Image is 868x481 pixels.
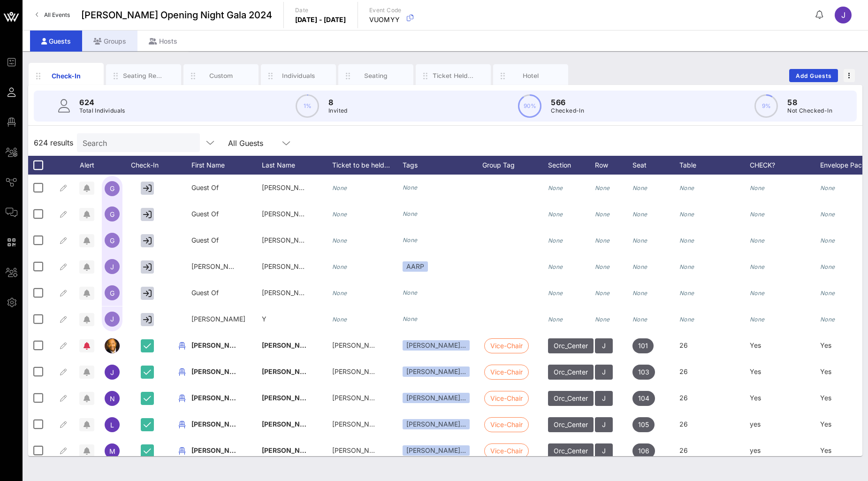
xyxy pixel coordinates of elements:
p: 566 [551,97,584,108]
div: J [835,7,852,23]
span: [PERSON_NAME] [191,420,247,428]
span: 26 [679,420,688,428]
span: G [110,184,114,192]
div: Table [679,156,750,175]
div: [PERSON_NAME]… [403,340,470,351]
div: Group Tag [482,156,548,175]
span: Orc_Center [554,443,588,458]
i: None [820,290,835,297]
span: M [109,447,115,455]
i: None [595,290,610,297]
i: None [750,211,765,218]
i: None [820,184,835,191]
i: None [332,290,347,297]
i: None [679,290,694,297]
i: None [332,211,347,218]
i: None [750,290,765,297]
span: Yes [820,446,831,454]
div: Check-In [46,71,87,81]
i: None [820,263,835,270]
i: None [632,263,647,270]
span: J [110,315,114,323]
div: CHECK? [750,156,820,175]
div: Seat [632,156,679,175]
span: Vice-Chair [490,391,523,405]
p: Checked-In [551,106,584,115]
p: VUOMYY [369,15,402,24]
span: [PERSON_NAME] [262,210,316,218]
span: Guest Of [191,289,219,297]
span: yes [750,420,761,428]
i: None [332,263,347,270]
span: [PERSON_NAME] [262,367,317,375]
span: J [602,417,606,432]
div: Check-In [126,156,173,175]
span: J [602,338,606,353]
span: [PERSON_NAME] [332,420,386,428]
span: [PERSON_NAME] [262,394,317,402]
i: None [632,316,647,323]
div: Hosts [137,31,189,52]
i: None [679,316,694,323]
span: [PERSON_NAME] [191,394,247,402]
i: None [332,316,347,323]
div: Individuals [278,71,320,80]
span: 106 [638,443,649,458]
div: All Guests [222,133,297,152]
i: None [595,211,610,218]
i: None [548,316,563,323]
i: None [548,211,563,218]
span: 26 [679,367,688,375]
div: [PERSON_NAME]… [403,393,470,403]
i: None [403,315,418,322]
span: Y [262,315,266,323]
i: None [548,263,563,270]
span: Add Guests [795,72,832,79]
span: G [110,210,114,218]
span: Vice-Chair [490,339,523,353]
span: yes [750,446,761,454]
div: Hotel [510,71,552,80]
span: [PERSON_NAME] [262,236,316,244]
div: Last Name [262,156,332,175]
span: 104 [638,391,649,406]
div: Ticket Held Under [433,71,474,80]
i: None [403,289,418,296]
span: J [602,391,606,406]
span: Vice-Chair [490,418,523,432]
i: None [632,290,647,297]
i: None [332,237,347,244]
div: Guests [30,31,82,52]
span: Yes [750,341,761,349]
span: Orc_Center [554,338,588,353]
div: Section [548,156,595,175]
span: J [110,263,114,271]
div: Ticket to be held… [332,156,403,175]
i: None [403,210,418,217]
span: 105 [638,417,649,432]
span: 26 [679,394,688,402]
i: None [750,237,765,244]
div: Groups [82,31,137,52]
span: Orc_Center [554,417,588,432]
i: None [679,211,694,218]
div: Row [595,156,632,175]
div: All Guests [228,139,263,147]
span: [PERSON_NAME] [332,367,386,375]
span: J [602,443,606,458]
div: AARP [403,261,428,272]
div: Seating Requests [123,71,165,80]
span: L [110,421,114,429]
div: Alert [75,156,99,175]
span: 101 [638,338,648,353]
p: Total Individuals [79,106,125,115]
p: Invited [328,106,348,115]
span: [PERSON_NAME] [262,420,317,428]
i: None [679,184,694,191]
span: Yes [820,394,831,402]
span: J [110,368,114,376]
p: 58 [787,97,832,108]
span: [PERSON_NAME] [262,289,316,297]
div: Tags [403,156,482,175]
p: Date [295,6,346,15]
